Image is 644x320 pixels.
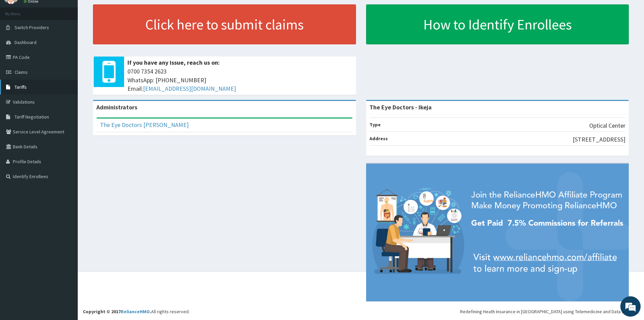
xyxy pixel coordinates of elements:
[121,308,150,315] a: RelianceHMO
[127,59,220,66] b: If you have any issue, reach us on:
[573,135,625,144] p: [STREET_ADDRESS]
[15,114,49,120] span: Tariff Negotiation
[15,24,49,30] span: Switch Providers
[369,122,381,128] b: Type
[369,135,388,142] b: Address
[366,164,629,301] img: provider-team-banner.png
[460,308,639,315] div: Redefining Heath Insurance in [GEOGRAPHIC_DATA] using Telemedicine and Data Science!
[15,69,28,75] span: Claims
[78,271,644,320] footer: All rights reserved.
[589,121,625,130] p: Optical Center
[15,84,27,90] span: Tariffs
[369,103,432,111] strong: The Eye Doctors - Ikeja
[3,185,129,209] textarea: Type your message and hit 'Enter'
[39,85,93,154] span: We're online!
[13,34,27,51] img: d_794563401_company_1708531726252_794563401
[83,308,151,315] strong: Copyright © 2017 .
[366,4,629,44] a: How to Identify Enrollees
[100,121,189,129] a: The Eye Doctors [PERSON_NAME]
[111,3,127,20] div: Minimize live chat window
[96,103,137,111] b: Administrators
[143,85,236,92] a: [EMAIL_ADDRESS][DOMAIN_NAME]
[35,38,114,47] div: Chat with us now
[127,67,353,93] span: 0700 7354 2623 WhatsApp: [PHONE_NUMBER] Email:
[93,4,356,44] a: Click here to submit claims
[15,39,37,45] span: Dashboard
